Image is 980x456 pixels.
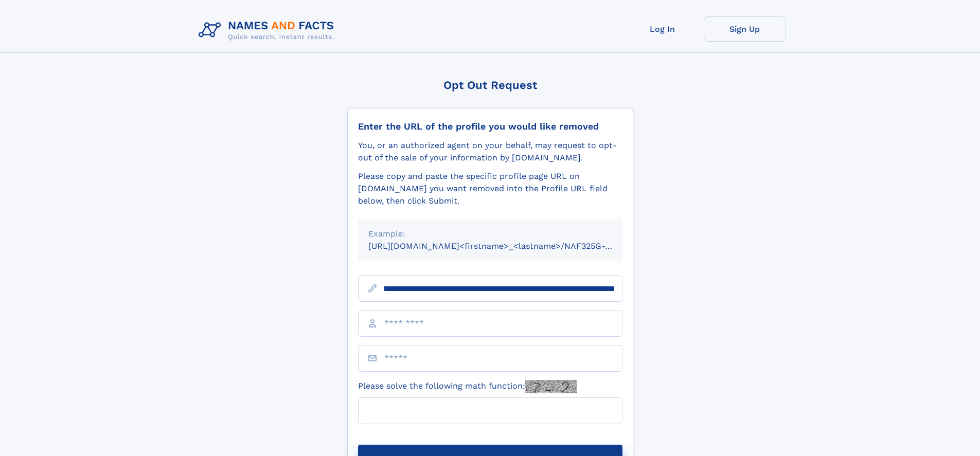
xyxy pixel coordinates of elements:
[704,16,786,42] a: Sign Up
[194,16,343,44] img: Logo Names and Facts
[358,139,622,164] div: You, or an authorized agent on your behalf, may request to opt-out of the sale of your informatio...
[347,79,633,92] div: Opt Out Request
[368,241,642,251] small: [URL][DOMAIN_NAME]<firstname>_<lastname>/NAF325G-xxxxxxxx
[621,16,704,42] a: Log In
[358,170,622,207] div: Please copy and paste the specific profile page URL on [DOMAIN_NAME] you want removed into the Pr...
[368,228,612,240] div: Example:
[358,380,577,393] label: Please solve the following math function:
[358,121,622,132] div: Enter the URL of the profile you would like removed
